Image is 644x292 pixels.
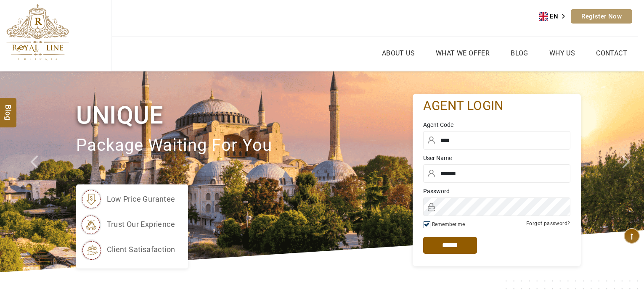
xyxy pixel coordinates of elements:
a: Forgot password? [526,221,570,226]
label: Agent Code [423,121,570,129]
h1: Unique [76,100,413,131]
label: Password [423,187,570,195]
label: Remember me [432,221,465,227]
li: trust our exprience [80,214,175,235]
a: Blog [509,47,530,59]
a: What we Offer [434,47,492,59]
label: User Name [423,154,570,162]
div: Language [539,10,571,23]
p: package waiting for you [76,132,413,160]
a: Contact [594,47,629,59]
a: About Us [380,47,417,59]
a: EN [539,10,571,23]
aside: Language selected: English [539,10,571,23]
a: Register Now [571,9,632,24]
li: low price gurantee [80,189,175,210]
img: The Royal Line Holidays [6,4,69,61]
a: Check next prev [19,71,52,272]
a: Check next image [612,71,644,272]
a: Why Us [547,47,577,59]
li: client satisafaction [80,239,175,260]
h2: agent login [423,98,570,114]
span: Blog [3,105,14,112]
